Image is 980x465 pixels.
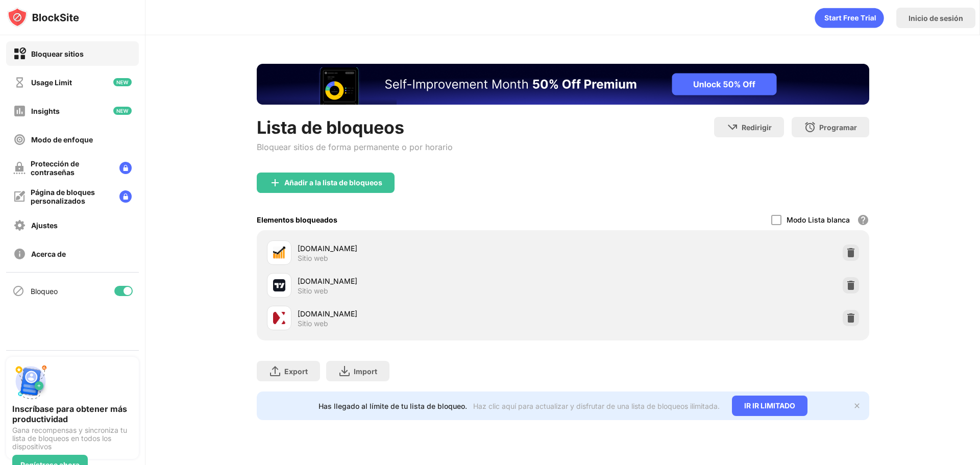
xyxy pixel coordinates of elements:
[13,248,26,260] img: about-off.svg
[742,123,772,132] div: Redirigir
[31,78,72,87] div: Usage Limit
[257,117,453,138] div: Lista de bloqueos
[31,50,84,58] div: Bloquear sitios
[13,190,26,203] img: customize-block-page-off.svg
[13,76,26,89] img: time-usage-off.svg
[298,276,563,286] div: [DOMAIN_NAME]
[318,402,467,410] div: Has llegado al límite de tu lista de bloqueo.
[298,286,328,296] div: Sitio web
[284,179,382,187] div: Añadir a la lista de bloqueos
[787,215,850,224] div: Modo Lista blanca
[284,367,308,376] div: Export
[31,221,58,230] div: Ajustes
[257,64,869,105] iframe: Banner
[13,219,26,232] img: settings-off.svg
[819,123,857,132] div: Programar
[298,254,328,263] div: Sitio web
[31,135,93,144] div: Modo de enfoque
[853,402,861,410] img: x-button.svg
[119,190,132,203] img: lock-menu.svg
[273,279,285,291] img: favicons
[31,250,66,258] div: Acerca de
[12,363,49,400] img: push-signup.svg
[12,285,24,297] img: blocking-icon.svg
[257,142,453,152] div: Bloquear sitios de forma permanente o por horario
[13,105,26,117] img: insights-off.svg
[13,162,26,174] img: password-protection-off.svg
[7,7,79,28] img: logo-blocksite.svg
[354,367,377,376] div: Import
[298,319,328,328] div: Sitio web
[12,404,133,424] div: Inscríbase para obtener más productividad
[909,14,963,22] div: Inicio de sesión
[31,287,58,296] div: Bloqueo
[12,426,133,451] div: Gana recompensas y sincroniza tu lista de bloqueos en todos los dispositivos
[119,162,132,174] img: lock-menu.svg
[113,78,132,86] img: new-icon.svg
[732,396,807,416] div: IR IR LIMITADO
[298,243,563,254] div: [DOMAIN_NAME]
[13,47,26,60] img: block-on.svg
[31,107,60,115] div: Insights
[273,247,285,259] img: favicons
[13,133,26,146] img: focus-off.svg
[815,8,884,28] div: animation
[473,402,720,410] div: Haz clic aquí para actualizar y disfrutar de una lista de bloqueos ilimitada.
[113,107,132,115] img: new-icon.svg
[257,215,337,224] div: Elementos bloqueados
[31,159,111,177] div: Protección de contraseñas
[273,312,285,324] img: favicons
[31,188,111,205] div: Página de bloques personalizados
[298,308,563,319] div: [DOMAIN_NAME]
